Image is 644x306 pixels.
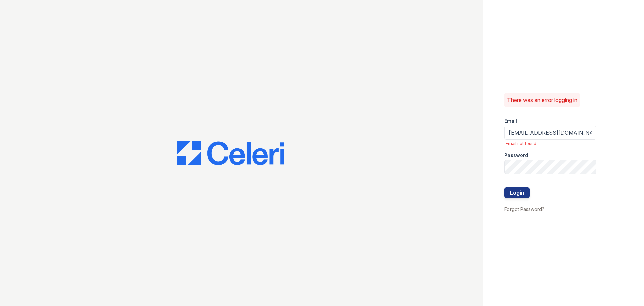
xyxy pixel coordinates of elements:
a: Forgot Password? [504,206,544,212]
label: Password [504,152,528,159]
label: Email [504,118,517,124]
button: Login [504,187,530,198]
img: CE_Logo_Blue-a8612792a0a2168367f1c8372b55b34899dd931a85d93a1a3d3e32e68fde9ad4.png [177,141,284,165]
p: There was an error logging in [507,96,577,104]
span: Email not found [506,141,596,146]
